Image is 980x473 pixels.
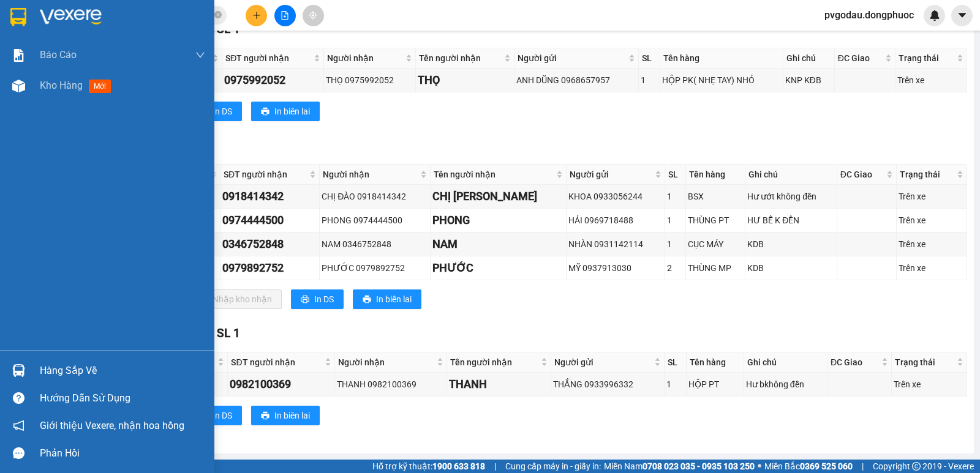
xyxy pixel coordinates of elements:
[228,373,334,397] td: 0982100369
[224,168,307,181] span: SĐT người nhận
[554,356,652,369] span: Người gửi
[222,188,317,205] div: 0918414342
[431,233,567,256] td: NAM
[214,10,222,21] span: close-circle
[747,214,834,227] div: HƯ BỂ K ĐỀN
[251,102,320,121] button: printerIn biên lai
[353,289,421,309] button: printerIn biên lai
[688,378,742,391] div: HỘP PT
[450,356,538,369] span: Tên người nhận
[291,289,344,309] button: printerIn DS
[12,364,25,377] img: warehouse-icon
[432,212,564,229] div: PHONG
[785,73,832,87] div: KNP KĐB
[432,461,485,471] strong: 1900 633 818
[303,5,324,26] button: aim
[221,209,320,233] td: 0974444500
[251,406,320,425] button: printerIn biên lai
[553,378,662,391] div: THẮNG 0933996332
[639,48,660,69] th: SL
[13,392,24,404] span: question-circle
[12,80,25,92] img: warehouse-icon
[951,5,973,26] button: caret-down
[376,292,412,306] span: In biên lai
[252,11,261,20] span: plus
[225,51,311,65] span: SĐT người nhận
[261,107,269,117] span: printer
[449,376,549,393] div: THANH
[747,190,834,203] div: Hư ướt không đền
[189,102,242,121] button: printerIn DS
[815,7,924,23] span: pvgodau.dongphuoc
[222,236,317,253] div: 0346752848
[195,50,205,60] span: down
[13,447,24,459] span: message
[281,11,289,20] span: file-add
[230,376,332,393] div: 0982100369
[431,185,567,209] td: CHỊ ĐÀO
[323,168,418,181] span: Người nhận
[862,460,864,473] span: |
[189,406,242,425] button: printerIn DS
[246,5,267,26] button: plus
[418,72,512,89] div: THỌ
[432,259,564,277] div: PHƯỚC
[783,48,835,69] th: Ghi chú
[688,237,743,251] div: CỤC MÁY
[838,51,883,65] span: ĐC Giao
[419,51,502,65] span: Tên người nhận
[40,389,205,408] div: Hướng dẫn sử dụng
[643,461,755,471] strong: 0708 023 035 - 0935 103 250
[337,378,445,391] div: THANH 0982100369
[222,69,323,92] td: 0975992052
[231,356,322,369] span: SĐT người nhận
[322,237,428,251] div: NAM 0346752848
[222,212,317,229] div: 0974444500
[899,214,965,227] div: Trên xe
[224,72,321,89] div: 0975992052
[744,352,827,373] th: Ghi chú
[665,165,686,185] th: SL
[189,289,282,309] button: downloadNhập kho nhận
[309,11,317,20] span: aim
[431,256,567,280] td: PHƯỚC
[745,165,837,185] th: Ghi chú
[372,460,485,473] span: Hỗ trợ kỹ thuật:
[568,237,663,251] div: NHÀN 0931142114
[326,73,413,87] div: THỌ 0975992052
[416,69,514,92] td: THỌ
[840,168,884,181] span: ĐC Giao
[604,460,755,473] span: Miền Nam
[40,444,205,463] div: Phản hồi
[301,295,309,305] span: printer
[667,237,684,251] div: 1
[667,214,684,227] div: 1
[687,352,744,373] th: Tên hàng
[322,261,428,275] div: PHƯỚC 0979892752
[957,10,968,21] span: caret-down
[686,165,745,185] th: Tên hàng
[213,105,232,118] span: In DS
[40,47,77,62] span: Báo cáo
[895,356,954,369] span: Trạng thái
[431,209,567,233] td: PHONG
[221,256,320,280] td: 0979892752
[831,356,879,369] span: ĐC Giao
[641,73,657,87] div: 1
[447,373,551,397] td: THANH
[758,464,761,469] span: ⚪️
[40,418,184,433] span: Giới thiệu Vexere, nhận hoa hồng
[568,261,663,275] div: MỸ 0937913030
[338,356,434,369] span: Người nhận
[434,168,554,181] span: Tên người nhận
[800,461,853,471] strong: 0369 525 060
[322,190,428,203] div: CHỊ ĐÀO 0918414342
[667,190,684,203] div: 1
[688,261,743,275] div: THÙNG MP
[217,326,240,340] span: SL 1
[747,261,834,275] div: KDB
[894,378,965,391] div: Trên xe
[40,80,83,91] span: Kho hàng
[13,420,24,431] span: notification
[688,214,743,227] div: THÙNG PT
